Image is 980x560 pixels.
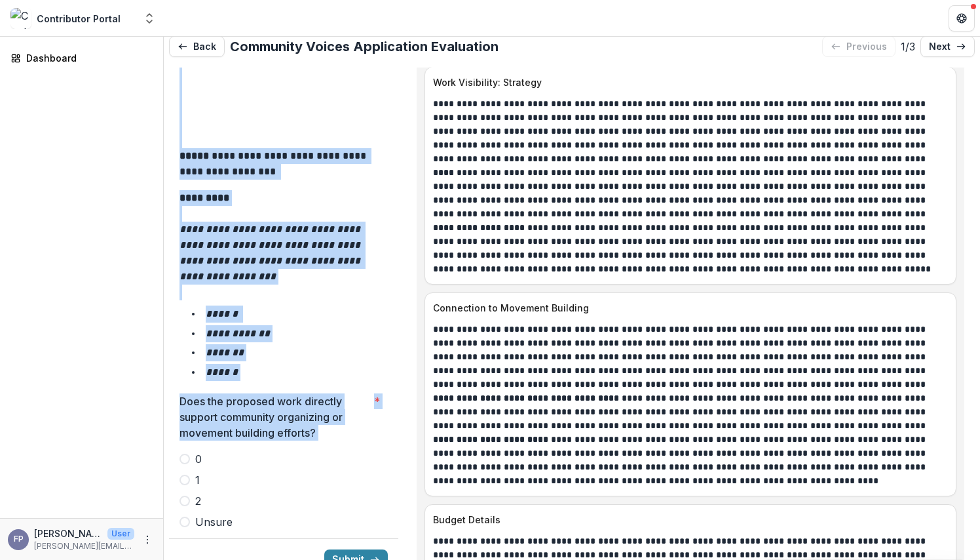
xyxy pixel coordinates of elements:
[140,5,159,31] button: Open entity switcher
[949,5,975,31] button: Get Help
[26,51,147,65] div: Dashboard
[195,493,201,509] span: 2
[34,527,102,540] p: [PERSON_NAME]
[5,47,158,69] a: Dashboard
[195,451,202,467] span: 0
[433,301,943,315] p: Connection to Movement Building
[822,36,895,57] button: previous
[37,12,121,26] div: Contributor Portal
[179,393,369,441] p: Does the proposed work directly support community organizing or movement building efforts?
[846,41,887,52] p: previous
[929,41,951,52] p: next
[107,528,134,540] p: User
[14,535,24,544] div: Fred Pinguel
[140,532,155,548] button: More
[10,8,31,29] img: Contributor Portal
[230,39,499,54] h2: Community Voices Application Evaluation
[195,514,233,530] span: Unsure
[433,75,943,89] p: Work Visibility: Strategy
[433,513,943,527] p: Budget Details
[34,540,134,552] p: [PERSON_NAME][EMAIL_ADDRESS][DOMAIN_NAME]
[901,39,915,54] p: 1 / 3
[169,36,225,57] button: Back
[920,36,975,57] a: next
[195,472,200,488] span: 1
